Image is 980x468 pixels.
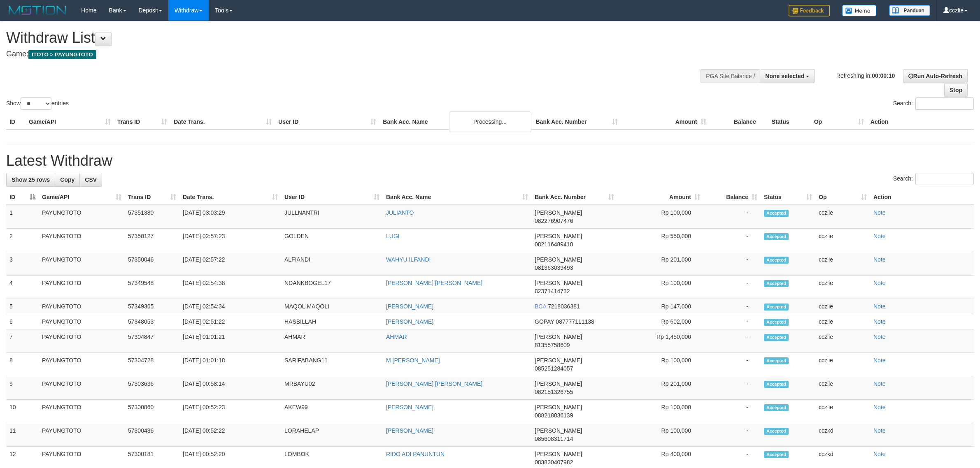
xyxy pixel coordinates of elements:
th: Bank Acc. Number [532,114,621,130]
span: Accepted [764,428,789,435]
span: [PERSON_NAME] [535,404,582,410]
a: [PERSON_NAME] [386,404,433,410]
span: [PERSON_NAME] [535,357,582,364]
a: Note [873,357,886,364]
a: Note [873,404,886,410]
td: 3 [6,252,39,276]
td: cczlie [815,299,870,314]
a: Note [873,334,886,340]
td: LORAHELAP [281,423,383,447]
td: Rp 100,000 [617,353,703,376]
span: Copy 085251284057 to clipboard [535,365,573,372]
strong: 00:00:10 [872,72,895,79]
td: - [703,376,761,400]
td: PAYUNGTOTO [39,276,125,299]
a: Note [873,280,886,286]
a: Note [873,303,886,310]
span: Copy 81355758609 to clipboard [535,342,570,348]
a: Note [873,380,886,387]
td: 57348053 [125,314,179,329]
td: cczlie [815,229,870,252]
td: 57349365 [125,299,179,314]
span: None selected [765,73,804,79]
td: 57351380 [125,205,179,229]
td: [DATE] 00:58:14 [179,376,281,400]
span: [PERSON_NAME] [535,280,582,286]
td: NDANKBOGEL17 [281,276,383,299]
td: 57304728 [125,353,179,376]
td: cczlie [815,252,870,276]
div: Processing... [449,111,531,132]
a: WAHYU ILFANDI [386,256,431,263]
td: 8 [6,353,39,376]
td: cczlie [815,353,870,376]
td: - [703,423,761,447]
td: 57350046 [125,252,179,276]
td: HASBILLAH [281,314,383,329]
td: [DATE] 02:57:23 [179,229,281,252]
td: 6 [6,314,39,329]
a: LUGI [386,233,400,239]
th: Action [867,114,974,130]
label: Search: [893,173,974,185]
td: PAYUNGTOTO [39,299,125,314]
td: Rp 1,450,000 [617,329,703,353]
td: AHMAR [281,329,383,353]
th: ID [6,114,26,130]
td: 7 [6,329,39,353]
span: Refreshing in: [836,72,895,79]
a: Note [873,233,886,239]
th: Trans ID [114,114,170,130]
td: Rp 147,000 [617,299,703,314]
td: PAYUNGTOTO [39,329,125,353]
td: [DATE] 00:52:22 [179,423,281,447]
a: Note [873,427,886,434]
span: Copy 081363039493 to clipboard [535,264,573,271]
span: Accepted [764,357,789,364]
td: 1 [6,205,39,229]
span: Copy 082116489418 to clipboard [535,241,573,248]
td: cczlie [815,376,870,400]
span: Copy 087777111138 to clipboard [556,318,594,325]
td: Rp 201,000 [617,376,703,400]
th: Action [870,190,974,205]
td: cczkd [815,423,870,447]
td: SARIFABANG11 [281,353,383,376]
td: [DATE] 01:01:18 [179,353,281,376]
span: BCA [535,303,546,310]
span: Accepted [764,334,789,341]
td: Rp 602,000 [617,314,703,329]
th: Date Trans.: activate to sort column ascending [179,190,281,205]
td: PAYUNGTOTO [39,314,125,329]
th: Game/API [26,114,114,130]
td: AKEW99 [281,400,383,423]
th: Status: activate to sort column ascending [761,190,815,205]
input: Search: [915,97,974,110]
td: 57300860 [125,400,179,423]
select: Showentries [21,97,51,110]
td: Rp 550,000 [617,229,703,252]
th: Bank Acc. Number: activate to sort column ascending [531,190,617,205]
td: GOLDEN [281,229,383,252]
td: PAYUNGTOTO [39,229,125,252]
th: Amount: activate to sort column ascending [617,190,703,205]
h1: Withdraw List [6,30,645,46]
th: Balance: activate to sort column ascending [703,190,761,205]
td: Rp 100,000 [617,276,703,299]
td: - [703,400,761,423]
a: Note [873,451,886,457]
td: [DATE] 02:54:34 [179,299,281,314]
th: Bank Acc. Name [379,114,532,130]
span: [PERSON_NAME] [535,451,582,457]
span: Copy 083830407982 to clipboard [535,459,573,466]
td: 11 [6,423,39,447]
a: Stop [944,83,968,97]
span: Show 25 rows [12,176,50,183]
td: JULLNANTRI [281,205,383,229]
span: Copy 7218036381 to clipboard [548,303,580,310]
td: 5 [6,299,39,314]
td: Rp 100,000 [617,423,703,447]
td: [DATE] 02:51:22 [179,314,281,329]
td: Rp 201,000 [617,252,703,276]
img: MOTION_logo.png [6,4,69,16]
